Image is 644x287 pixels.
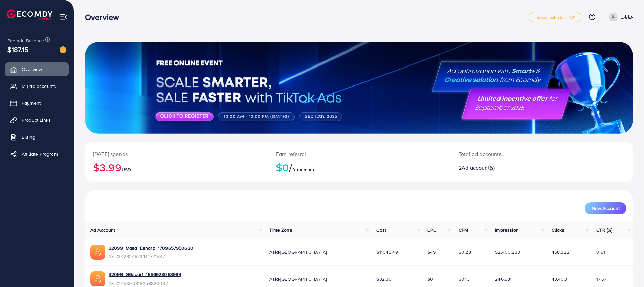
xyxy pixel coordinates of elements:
[5,113,69,127] a: Product Links
[289,159,292,175] span: /
[459,227,468,233] span: CPM
[93,161,260,174] h2: $3.99
[5,96,69,110] a: Payment
[376,227,386,233] span: Cost
[585,202,626,214] button: New Account
[22,151,58,157] span: Affiliate Program
[5,147,69,161] a: Affiliate Program
[269,249,327,255] span: Asia/[GEOGRAPHIC_DATA]
[606,13,633,21] a: عبايات
[109,253,193,260] span: ID: 7342924873414721537
[7,44,28,54] span: $187.15
[22,134,35,140] span: Billing
[529,12,581,22] a: metap_pakistan_001
[427,275,433,282] span: $0
[90,271,105,286] img: ic-ads-acc.e4c84228.svg
[534,15,576,19] span: metap_pakistan_001
[459,275,470,282] span: $0.13
[459,150,579,158] p: Total ad accounts
[109,280,181,287] span: ID: 7245300818658820097
[90,227,115,233] span: Ad Account
[462,164,495,171] span: Ad account(s)
[276,150,442,158] p: Earn referral
[5,79,69,93] a: My ad accounts
[292,166,314,173] span: 0 member
[592,206,620,211] span: New Account
[459,165,579,171] h2: 2
[90,245,105,260] img: ic-ads-acc.e4c84228.svg
[376,249,398,255] span: $11045.49
[269,275,327,282] span: Asia/[GEOGRAPHIC_DATA]
[7,37,44,44] span: Ecomdy Balance
[22,100,41,107] span: Payment
[620,13,633,21] p: عبايات
[22,66,42,73] span: Overview
[596,249,605,255] span: 0.91
[276,161,442,174] h2: $0
[552,249,569,255] span: 468,322
[495,249,520,255] span: 52,400,233
[109,271,181,278] a: 32099_GGscarf_1686928063999
[269,227,292,233] span: Time Zone
[85,12,125,22] h3: Overview
[495,275,512,282] span: 246,981
[376,275,391,282] span: $32.36
[552,227,564,233] span: Clicks
[427,249,436,255] span: $49
[22,83,56,90] span: My ad accounts
[459,249,471,255] span: $0.28
[7,9,52,20] img: logo
[5,130,69,144] a: Billing
[596,275,606,282] span: 17.57
[93,150,260,158] p: [DATE] spends
[121,166,131,173] span: USD
[596,227,612,233] span: CTR (%)
[60,13,67,21] img: menu
[5,62,69,76] a: Overview
[427,227,436,233] span: CPC
[552,275,567,282] span: 43,403
[22,117,51,123] span: Product Links
[60,46,66,53] img: image
[109,245,193,251] a: 32099_Masa_Esharp_1709657950630
[495,227,519,233] span: Impression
